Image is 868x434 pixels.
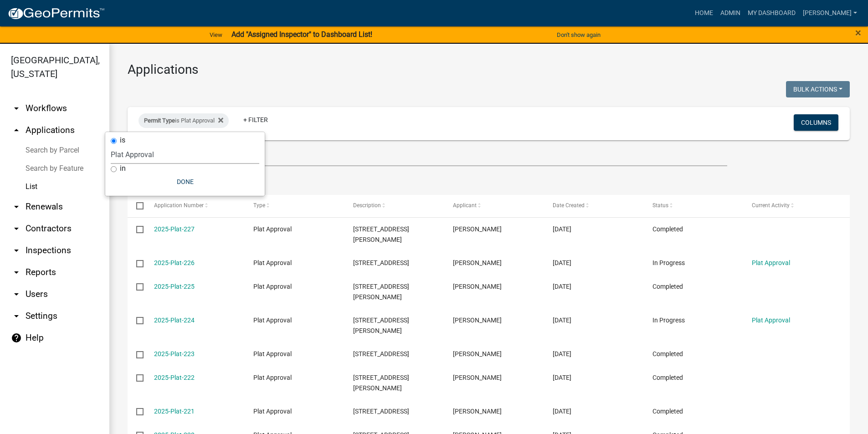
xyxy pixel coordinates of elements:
button: Close [855,27,861,38]
span: Completed [652,225,683,233]
span: Robert L Stubbs [453,374,502,381]
strong: Add "Assigned Inspector" to Dashboard List! [231,30,372,39]
span: Current Activity [752,202,790,209]
span: × [855,26,861,39]
span: Plat Approval [253,408,292,415]
span: Permit Type [144,117,175,124]
a: View [206,27,226,42]
label: is [120,137,125,144]
span: 981 MORAN RD [353,317,409,334]
i: arrow_drop_up [11,125,22,136]
span: Plat Approval [253,225,292,233]
span: Plat Approval [253,374,292,381]
span: Plat Approval [253,350,292,357]
a: 2025-Plat-227 [154,225,195,233]
span: Completed [652,350,683,357]
span: Date Created [553,202,585,209]
i: arrow_drop_down [11,103,22,114]
span: 08/04/2025 [553,283,571,290]
a: Plat Approval [752,259,790,266]
a: + Filter [236,112,275,128]
span: james m boyd [453,259,502,266]
span: 3024 CARL SUTTON RD [353,283,409,301]
i: help [11,332,22,343]
span: In Progress [652,259,685,266]
input: Search for applications [128,148,727,166]
span: 385 POPE RD [353,374,409,392]
datatable-header-cell: Current Activity [743,195,843,217]
span: Robert L Stubbs [453,408,502,415]
span: Plat Approval [253,283,292,290]
button: Don't show again [553,27,604,42]
span: 08/13/2025 [553,259,571,266]
i: arrow_drop_down [11,311,22,322]
i: arrow_drop_down [11,223,22,234]
i: arrow_drop_down [11,289,22,300]
h3: Applications [128,62,850,77]
span: Robert L Stubbs [453,225,502,233]
span: Matthew S Johnson [453,317,502,324]
button: Columns [794,114,838,131]
span: In Progress [652,317,685,324]
span: 1066 OAK GROVE CHURCH RD [353,350,409,357]
span: Plat Approval [253,317,292,324]
span: 07/25/2025 [553,350,571,357]
span: 833 HOPEWELL RD W [353,259,409,266]
datatable-header-cell: Select [128,195,145,217]
button: Done [111,174,259,190]
a: 2025-Plat-222 [154,374,195,381]
i: arrow_drop_down [11,267,22,278]
a: 2025-Plat-224 [154,317,195,324]
span: Applicant [453,202,477,209]
label: in [120,165,126,172]
span: 3031 WALTON RD [353,225,409,243]
span: Completed [652,374,683,381]
span: joshua parks [453,350,502,357]
a: 2025-Plat-226 [154,259,195,266]
datatable-header-cell: Description [344,195,444,217]
a: [PERSON_NAME] [799,5,861,22]
span: Application Number [154,202,204,209]
span: David Bennett [453,283,502,290]
span: Completed [652,408,683,415]
span: 07/25/2025 [553,317,571,324]
span: Description [353,202,381,209]
datatable-header-cell: Applicant [444,195,544,217]
a: Home [691,5,717,22]
span: 45 OAK LANE [353,408,409,415]
datatable-header-cell: Application Number [145,195,245,217]
a: 2025-Plat-221 [154,408,195,415]
span: 08/19/2025 [553,225,571,233]
span: 07/22/2025 [553,408,571,415]
div: is Plat Approval [139,113,229,128]
a: Plat Approval [752,317,790,324]
span: Plat Approval [253,259,292,266]
span: 07/25/2025 [553,374,571,381]
i: arrow_drop_down [11,201,22,212]
a: My Dashboard [744,5,799,22]
span: Status [652,202,668,209]
i: arrow_drop_down [11,245,22,256]
datatable-header-cell: Date Created [544,195,644,217]
span: Type [253,202,265,209]
a: Admin [717,5,744,22]
a: 2025-Plat-225 [154,283,195,290]
span: Completed [652,283,683,290]
a: 2025-Plat-223 [154,350,195,357]
datatable-header-cell: Status [643,195,743,217]
button: Bulk Actions [786,81,850,97]
datatable-header-cell: Type [245,195,344,217]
